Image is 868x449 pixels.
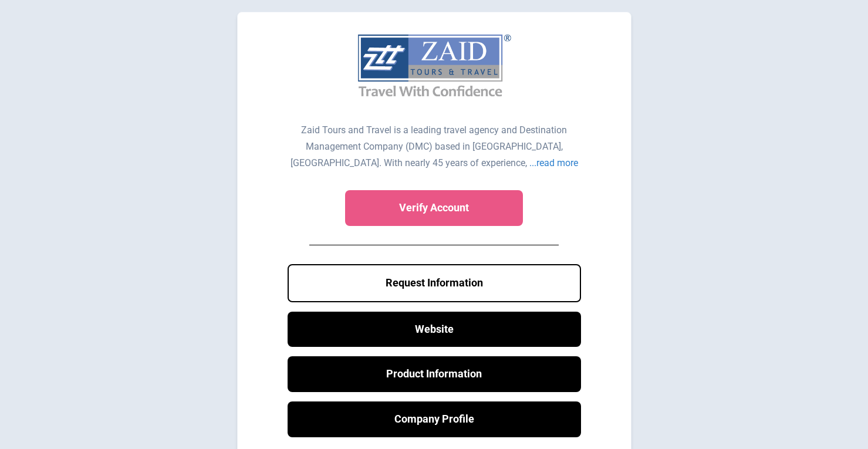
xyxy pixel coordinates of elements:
[350,31,519,101] img: Zaid Tours and Travel Logo
[288,356,581,392] a: Product Information
[345,190,523,226] a: Verify Account
[529,157,578,168] div: ...read more
[291,124,568,168] div: Zaid Tours and Travel is a leading travel agency and Destination Management Company (DMC) based i...
[288,264,581,302] button: Request Information
[288,401,581,437] a: Company Profile
[288,312,581,347] a: Website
